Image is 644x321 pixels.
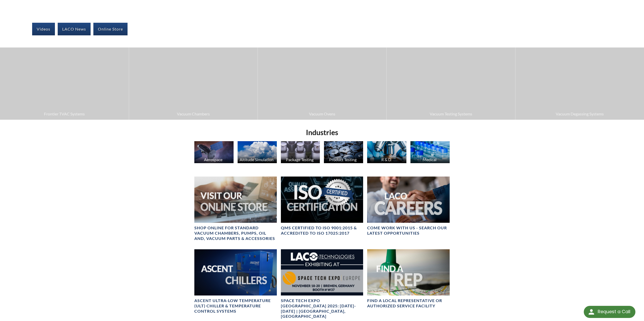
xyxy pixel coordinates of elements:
[598,306,630,317] div: Request a Call
[238,141,277,163] img: Altitude Simulation, Clouds
[32,23,55,35] a: Videos
[584,306,635,318] div: Request a Call
[366,157,406,162] div: R & D
[194,141,234,164] a: Aerospace Satellite image
[367,141,406,164] a: R & D Microscope image
[281,298,363,319] h4: Space Tech Expo [GEOGRAPHIC_DATA] 2025: [DATE]-[DATE] | [GEOGRAPHIC_DATA], [GEOGRAPHIC_DATA]
[93,23,128,35] a: Online Store
[389,111,513,117] span: Vacuum Testing Systems
[237,157,276,162] div: Altitude Simulation
[129,47,258,119] a: Vacuum Chambers
[194,157,233,162] div: Aerospace
[367,225,450,236] h4: COME WORK WITH US - SEARCH OUR LATEST OPPORTUNITIES
[387,47,515,119] a: Vacuum Testing Systems
[281,141,320,163] img: Perfume Bottles image
[194,141,234,163] img: Satellite image
[367,249,450,309] a: Find A Rep Locator headerFIND A LOCAL REPRESENTATIVE OR AUTHORIZED SERVICE FACILITY
[587,308,595,316] img: round button
[410,141,450,164] a: Medical Medication Bottles image
[281,249,363,319] a: Space Tech Expo Europe 2025: Nov 18-20 | Bremen, GermanySpace Tech Expo [GEOGRAPHIC_DATA] 2025: [...
[367,298,450,309] h4: FIND A LOCAL REPRESENTATIVE OR AUTHORIZED SERVICE FACILITY
[515,47,644,119] a: Vacuum Degassing Systems
[367,141,406,163] img: Microscope image
[324,141,363,164] a: Product Testing Hard Drives image
[518,111,641,117] span: Vacuum Degassing Systems
[238,141,277,164] a: Altitude Simulation Altitude Simulation, Clouds
[367,177,450,236] a: Header for LACO Careers OpportunitiesCOME WORK WITH US - SEARCH OUR LATEST OPPORTUNITIES
[324,141,363,163] img: Hard Drives image
[260,111,384,117] span: Vacuum Ovens
[281,177,363,236] a: ISO Certification headerQMS CERTIFIED to ISO 9001:2015 & Accredited to ISO 17025:2017
[3,111,126,117] span: Frontier TVAC Systems
[194,177,277,241] a: Visit Our Online Store headerSHOP ONLINE FOR STANDARD VACUUM CHAMBERS, PUMPS, OIL AND, VACUUM PAR...
[194,249,277,314] a: Ascent ChillerAscent Ultra-Low Temperature (ULT) Chiller & Temperature Control Systems
[280,157,320,162] div: Package Testing
[194,298,277,314] h4: Ascent Ultra-Low Temperature (ULT) Chiller & Temperature Control Systems
[410,141,450,163] img: Medication Bottles image
[281,141,320,164] a: Package Testing Perfume Bottles image
[410,157,449,162] div: Medical
[258,47,386,119] a: Vacuum Ovens
[58,23,91,35] a: LACO News
[281,225,363,236] h4: QMS CERTIFIED to ISO 9001:2015 & Accredited to ISO 17025:2017
[323,157,363,162] div: Product Testing
[192,128,452,137] h2: Industries
[132,111,255,117] span: Vacuum Chambers
[194,225,277,241] h4: SHOP ONLINE FOR STANDARD VACUUM CHAMBERS, PUMPS, OIL AND, VACUUM PARTS & ACCESSORIES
